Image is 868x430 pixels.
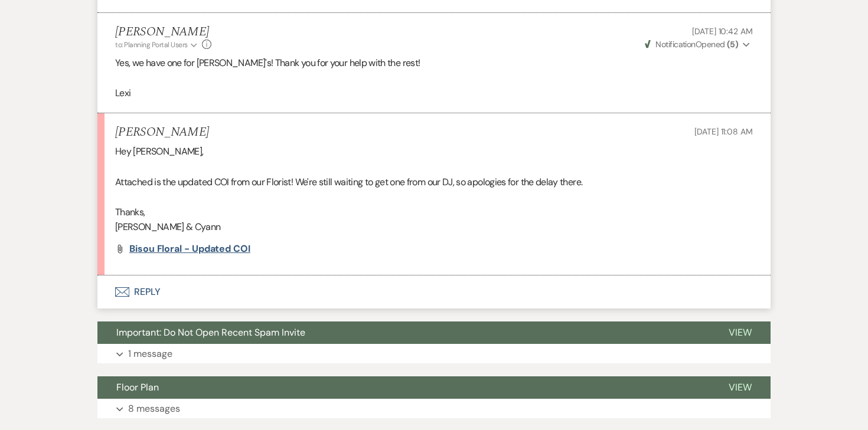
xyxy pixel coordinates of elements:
strong: ( 5 ) [727,39,738,50]
span: [DATE] 10:42 AM [692,26,753,37]
span: to: Planning Portal Users [115,40,188,50]
h5: [PERSON_NAME] [115,25,211,40]
button: Floor Plan [97,376,710,399]
span: Opened [645,39,738,50]
button: to: Planning Portal Users [115,40,199,50]
p: Yes, we have one for [PERSON_NAME]'s! Thank you for your help with the rest! [115,55,753,71]
p: 1 message [128,346,172,362]
span: Notification [655,39,695,50]
p: Thanks, [115,205,753,220]
button: 1 message [97,344,771,364]
button: NotificationOpened (5) [643,38,753,51]
button: View [710,376,771,399]
span: Floor Plan [116,381,159,393]
span: View [729,381,752,393]
button: Important: Do Not Open Recent Spam Invite [97,321,710,344]
p: Hey [PERSON_NAME], [115,144,753,159]
p: Attached is the updated COI from our Florist! We're still waiting to get one from our DJ, so apol... [115,175,753,190]
h5: [PERSON_NAME] [115,125,209,140]
a: Bisou Floral - Updated COI [129,244,250,254]
button: 8 messages [97,399,771,419]
button: View [710,321,771,344]
span: Bisou Floral - Updated COI [129,242,250,255]
span: [DATE] 11:08 AM [694,126,753,137]
p: Lexi [115,86,753,101]
p: [PERSON_NAME] & Cyann [115,219,753,235]
button: Reply [97,275,771,308]
p: 8 messages [128,401,180,416]
span: View [729,326,752,339]
span: Important: Do Not Open Recent Spam Invite [116,326,305,339]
